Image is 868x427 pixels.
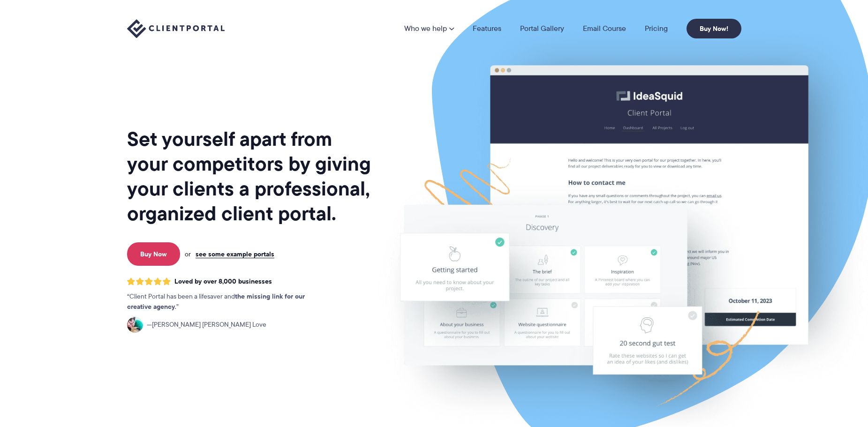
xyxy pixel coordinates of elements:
a: Buy Now [127,242,180,266]
a: see some example portals [196,250,274,258]
span: Loved by over 8,000 businesses [174,277,272,285]
a: Features [473,25,501,32]
span: or [185,250,191,258]
strong: the missing link for our creative agency [127,291,305,312]
h1: Set yourself apart from your competitors by giving your clients a professional, organized client ... [127,127,373,226]
a: Who we help [404,25,454,32]
p: Client Portal has been a lifesaver and . [127,292,324,312]
span: [PERSON_NAME] [PERSON_NAME] Love [147,320,266,330]
a: Email Course [583,25,626,32]
a: Pricing [645,25,668,32]
a: Buy Now! [687,19,741,38]
a: Portal Gallery [520,25,564,32]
